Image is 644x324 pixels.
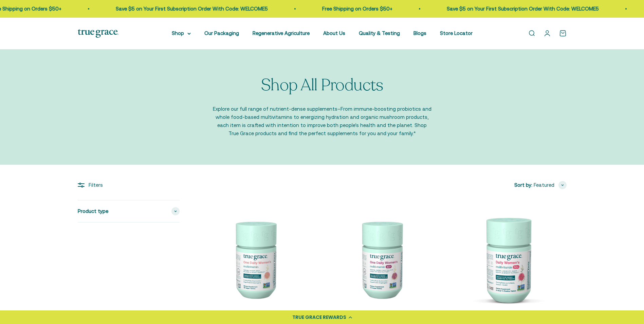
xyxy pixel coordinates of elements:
[292,314,346,321] div: TRUE GRACE REWARDS
[359,30,400,36] a: Quality & Testing
[440,30,473,36] a: Store Locator
[448,200,567,318] img: Daily Women's 50+ Multivitamin
[196,200,314,318] img: We select ingredients that play a concrete role in true health, and we include them at effective ...
[172,29,191,37] summary: Shop
[78,181,180,189] div: Filters
[261,76,383,94] p: Shop All Products
[514,181,532,189] span: Sort by:
[253,30,310,36] a: Regenerative Agriculture
[78,200,180,222] summary: Product type
[212,105,433,138] p: Explore our full range of nutrient-dense supplements–From immune-boosting probiotics and whole fo...
[415,5,567,13] p: Save $5 on Your First Subscription Order With Code: WELCOME5
[413,30,426,36] a: Blogs
[322,200,440,318] img: Daily Multivitamin for Immune Support, Energy, Daily Balance, and Healthy Bone Support* Vitamin A...
[534,181,567,189] button: Featured
[78,207,108,215] span: Product type
[323,30,345,36] a: About Us
[84,5,236,13] p: Save $5 on Your First Subscription Order With Code: WELCOME5
[204,30,239,36] a: Our Packaging
[534,181,554,189] span: Featured
[290,6,361,12] a: Free Shipping on Orders $50+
